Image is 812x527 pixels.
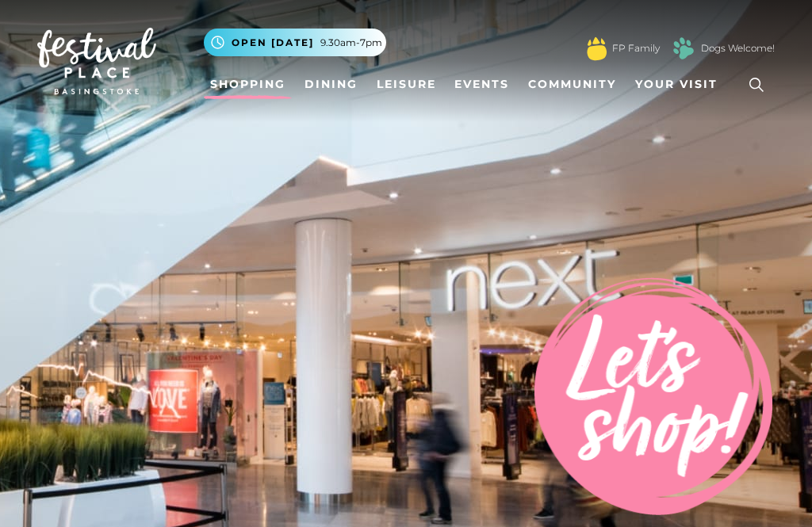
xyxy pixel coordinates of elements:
span: Your Visit [635,76,718,93]
img: Festival Place Logo [37,28,156,94]
a: Events [448,70,515,99]
a: FP Family [612,41,660,55]
a: Leisure [370,70,442,99]
span: 9.30am-7pm [320,36,382,50]
a: Shopping [204,70,292,99]
a: Your Visit [629,70,732,99]
a: Dogs Welcome! [701,41,775,55]
span: Open [DATE] [232,36,314,50]
button: Open [DATE] 9.30am-7pm [204,29,386,56]
a: Community [522,70,622,99]
a: Dining [298,70,364,99]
